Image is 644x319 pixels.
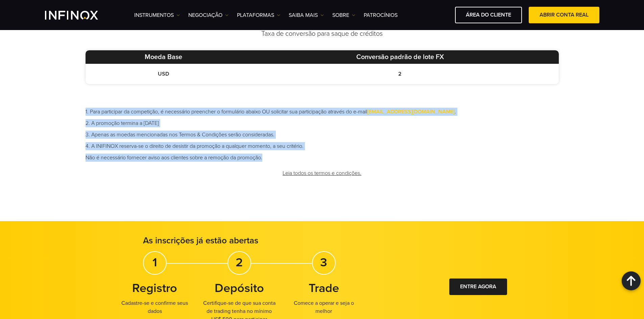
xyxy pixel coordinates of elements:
strong: Trade [309,281,339,295]
span: (Obrigatório) [137,38,161,45]
p: Taxa de conversão para saque de créditos [86,29,559,38]
strong: 3 [320,255,327,270]
strong: Registro [132,281,177,295]
li: 4. A INIFINOX reserva-se o direito de desistir da promoção a qualquer momento, a seu critério. [86,142,559,150]
strong: Depósito [215,281,264,295]
label: Phone [136,98,152,106]
a: Instrumentos [134,11,180,19]
a: SOBRE [332,11,355,19]
li: 2. A promoção termina a [DATE] [86,119,559,127]
p: Cadastre-se e confirme seus dados [116,299,194,315]
strong: As inscrições já estão abertas [143,235,258,246]
th: Moeda Base [86,50,241,64]
td: USD [86,64,241,84]
li: 3. Apenas as moedas mencionadas nos Termos & Condições serão consideradas. [86,131,559,139]
a: ENTRE AGORA [449,278,507,295]
a: ABRIR CONTA REAL [529,7,599,23]
label: Time [136,68,148,76]
li: Não é necessário fornecer aviso aos clientes sobre a remoção da promoção. [86,154,559,162]
td: 2 [241,64,559,84]
li: 1. Para participar da competição, é necessário preencher o formulário abaixo OU solicitar sua par... [86,108,559,116]
a: Saiba mais [289,11,324,19]
strong: 1 [152,255,157,270]
strong: 2 [236,255,243,270]
label: Language [136,129,160,137]
a: NEGOCIAÇÃO [188,11,229,19]
a: ÁREA DO CLIENTE [455,7,522,23]
p: Comece a operar e seja o melhor [285,299,363,315]
a: [EMAIL_ADDRESS][DOMAIN_NAME] [367,108,455,115]
th: Conversão padrão de lote FX [241,50,559,64]
a: Patrocínios [364,11,398,19]
a: PLATAFORMAS [237,11,280,19]
a: Leia todos os termos e condições. [282,165,362,182]
a: INFINOX Logo [45,11,114,20]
